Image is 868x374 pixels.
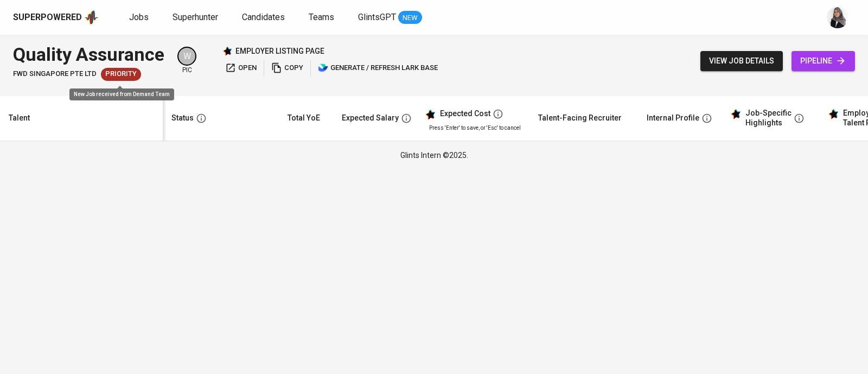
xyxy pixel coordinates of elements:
div: Expected Cost [440,109,490,119]
span: Teams [309,12,334,22]
a: Superpoweredapp logo [13,9,99,26]
span: pipeline [800,54,846,68]
div: Internal Profile [647,111,699,125]
div: Job-Specific Highlights [745,109,792,128]
span: NEW [398,12,422,23]
img: lark [318,62,329,73]
a: Superhunter [173,11,220,24]
div: pic [177,47,196,75]
img: sinta.windasari@glints.com [827,7,848,28]
div: Quality Assurance [13,41,164,68]
span: copy [271,62,303,74]
a: Jobs [129,11,151,24]
button: lark generate / refresh lark base [315,60,441,77]
span: Candidates [242,12,285,22]
div: W [177,47,196,66]
span: view job details [709,54,774,68]
a: GlintsGPT NEW [358,11,422,24]
a: Candidates [242,11,287,24]
img: glints_star.svg [730,109,741,119]
img: Glints Star [222,46,232,56]
button: copy [269,60,306,77]
img: glints_star.svg [828,109,839,119]
div: Total YoE [288,111,320,125]
img: glints_star.svg [425,109,436,120]
div: Superpowered [13,11,82,24]
div: Status [171,111,194,125]
span: GlintsGPT [358,12,396,22]
span: Jobs [129,12,149,22]
span: open [225,62,257,74]
button: view job details [700,51,783,71]
button: open [222,60,259,77]
img: app logo [84,9,99,26]
span: FWD Singapore Pte Ltd [13,69,97,79]
p: Press 'Enter' to save, or 'Esc' to cancel [429,124,521,132]
div: Talent [9,111,30,125]
span: generate / refresh lark base [318,62,438,74]
a: Teams [309,11,336,24]
div: Talent-Facing Recruiter [538,111,622,125]
div: Expected Salary [342,111,399,125]
a: pipeline [792,51,855,71]
span: Superhunter [173,12,218,22]
p: employer listing page [235,46,324,56]
span: Priority [101,69,141,79]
